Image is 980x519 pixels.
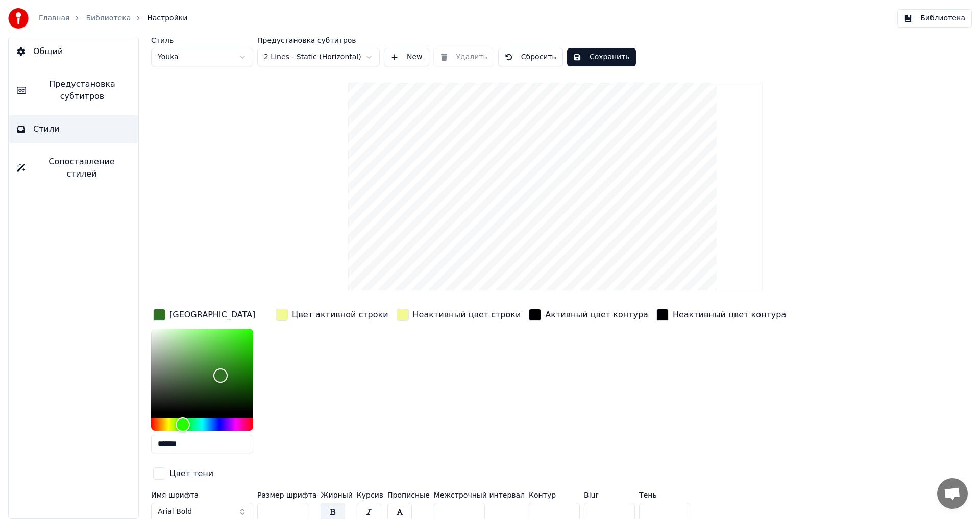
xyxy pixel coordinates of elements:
div: Цвет активной строки [292,309,388,321]
a: Библиотека [86,13,131,23]
span: Стили [33,123,60,135]
span: Сопоставление стилей [33,156,130,180]
button: Стили [9,115,138,143]
button: Сопоставление стилей [9,147,138,188]
label: Межстрочный интервал [434,491,525,499]
button: New [384,48,429,66]
button: Неактивный цвет строки [395,307,523,323]
label: Прописные [387,491,430,499]
nav: breadcrumb [39,13,187,23]
button: Активный цвет контура [527,307,650,323]
label: Blur [584,491,635,499]
a: Открытый чат [937,478,968,509]
label: Размер шрифта [257,491,316,499]
label: Тень [639,491,690,499]
button: Цвет тени [151,465,215,482]
label: Стиль [151,37,253,44]
label: Жирный [321,491,352,499]
button: Неактивный цвет контура [654,307,788,323]
img: youka [8,8,29,29]
div: Цвет тени [169,467,213,480]
div: Неактивный цвет строки [413,309,521,321]
label: Предустановка субтитров [257,37,380,44]
a: Главная [39,13,69,23]
span: Общий [33,45,63,58]
label: Курсив [357,491,383,499]
button: Цвет активной строки [274,307,390,323]
div: Color [151,329,253,412]
span: Arial Bold [158,507,192,517]
div: Hue [151,418,253,431]
span: Настройки [147,13,187,23]
div: [GEOGRAPHIC_DATA] [169,309,255,321]
div: Активный цвет контура [545,309,648,321]
label: Контур [529,491,580,499]
button: Общий [9,37,138,66]
button: Сбросить [498,48,563,66]
button: Сохранить [567,48,636,66]
span: Предустановка субтитров [34,78,130,103]
label: Имя шрифта [151,491,253,499]
button: Библиотека [897,9,972,28]
div: Неактивный цвет контура [673,309,786,321]
button: [GEOGRAPHIC_DATA] [151,307,257,323]
button: Предустановка субтитров [9,70,138,111]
